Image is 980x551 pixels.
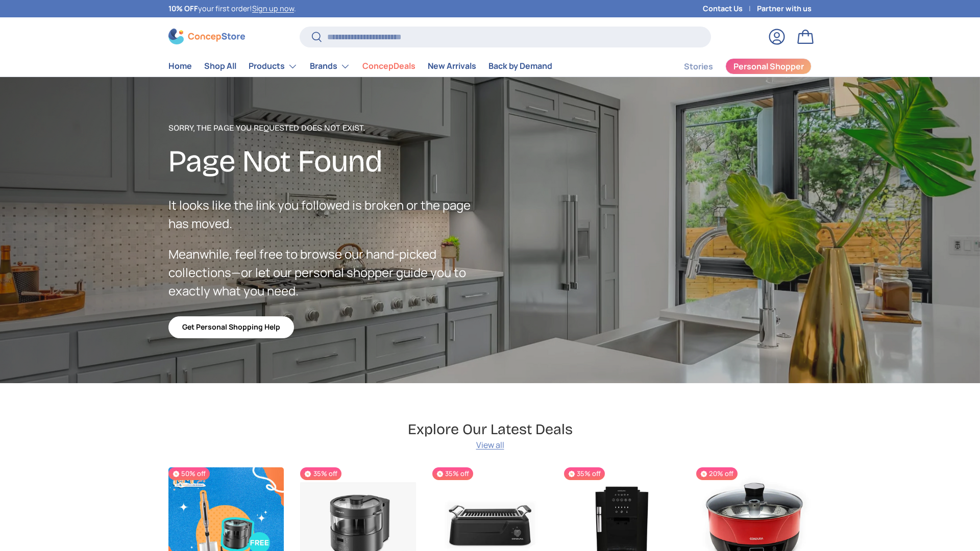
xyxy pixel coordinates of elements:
span: 50% off [168,467,210,480]
a: Personal Shopper [725,58,812,74]
img: ConcepStore [168,29,245,44]
span: 35% off [300,467,341,480]
a: Shop All [204,56,236,76]
a: New Arrivals [428,56,476,76]
span: 35% off [432,467,473,480]
h2: Explore Our Latest Deals [408,420,573,439]
a: View all [476,439,504,451]
p: It looks like the link you followed is broken or the page has moved. [168,196,490,233]
a: Brands [310,56,350,77]
a: Back by Demand [488,56,552,76]
span: 20% off [696,467,738,480]
p: Sorry, the page you requested does not exist. [168,122,490,134]
a: Products [249,56,298,77]
a: Sign up now [252,4,294,13]
a: Partner with us [757,3,812,14]
summary: Products [242,56,304,77]
nav: Primary [168,56,552,77]
a: Stories [684,57,713,77]
a: ConcepDeals [362,56,415,76]
span: 35% off [564,467,605,480]
summary: Brands [304,56,356,77]
a: Contact Us [703,3,757,14]
a: Get Personal Shopping Help [168,316,294,338]
h2: Page Not Found [168,142,490,181]
nav: Secondary [659,56,812,77]
strong: 10% OFF [168,4,198,13]
span: Personal Shopper [733,62,804,70]
p: your first order! . [168,3,296,14]
p: Meanwhile, feel free to browse our hand-picked collections—or let our personal shopper guide you ... [168,245,490,300]
a: Home [168,56,192,76]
